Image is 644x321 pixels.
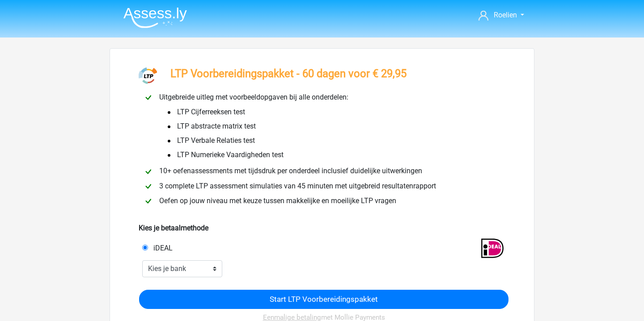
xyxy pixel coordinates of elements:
b: Kies je betaalmethode [139,224,208,232]
span: LTP Numerieke Vaardigheden test [166,150,284,160]
span: LTP abstracte matrix test [166,121,256,132]
img: checkmark [143,181,154,192]
span: 3 complete LTP assessment simulaties van 45 minuten met uitgebreid resultatenrapport [156,182,440,190]
span: 10+ oefenassessments met tijdsdruk per onderdeel inclusief duidelijke uitwerkingen [156,167,426,175]
img: Assessly [123,7,187,28]
span: LTP Verbale Relaties test [166,135,255,146]
img: checkmark [143,196,154,207]
span: Roelien [494,11,517,19]
span: Oefen op jouw niveau met keuze tussen makkelijke en moeilijke LTP vragen [156,196,400,205]
img: checkmark [143,166,154,177]
input: Start LTP Voorbereidingspakket [139,290,508,309]
a: Roelien [475,10,528,21]
h3: LTP Voorbereidingspakket - 60 dagen voor € 29,95 [170,67,407,80]
span: LTP Cijferreeksen test [166,107,245,117]
img: ltp.png [139,67,157,85]
img: checkmark [143,92,154,103]
span: iDEAL [150,244,173,252]
span: Uitgebreide uitleg met voorbeeldopgaven bij alle onderdelen: [156,93,352,101]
